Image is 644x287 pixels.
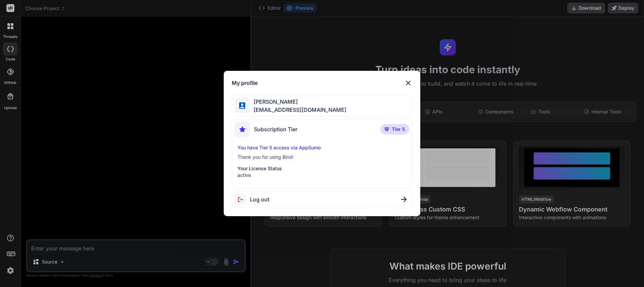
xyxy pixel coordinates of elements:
p: Your License Status [237,165,407,172]
img: premium [384,127,389,131]
span: Tier 5 [392,126,405,133]
span: [EMAIL_ADDRESS][DOMAIN_NAME] [250,106,346,114]
img: close [401,197,407,202]
p: active [237,172,407,179]
span: [PERSON_NAME] [250,98,346,106]
p: Thank you for using Bind! [237,154,407,160]
span: Subscription Tier [254,125,298,133]
h1: My profile [232,79,258,87]
img: logout [235,194,250,205]
img: profile [239,102,246,109]
img: close [404,79,412,87]
p: You have Tier 5 access via AppSumo [237,144,407,151]
span: Log out [250,195,269,203]
img: subscription [235,122,250,137]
